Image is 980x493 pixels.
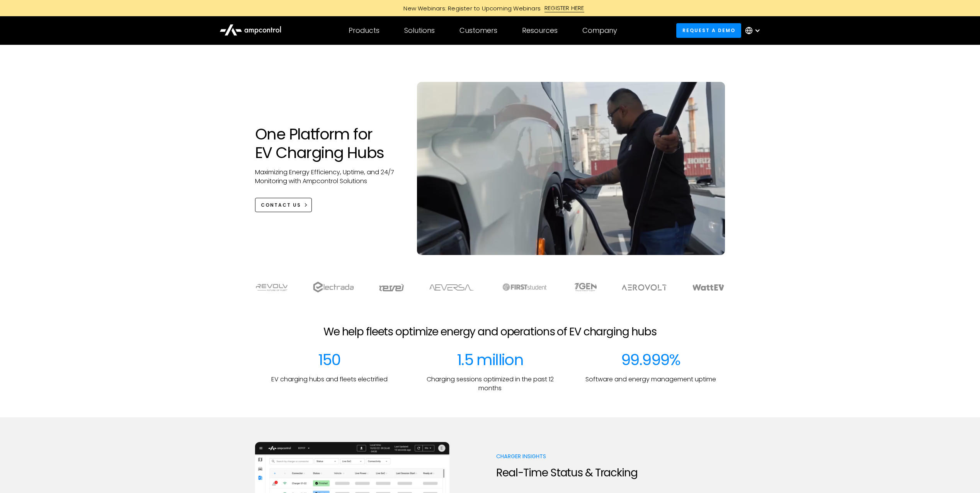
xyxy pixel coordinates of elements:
[255,198,312,212] a: CONTACT US
[349,26,379,35] div: Products
[621,350,681,369] div: 99.999%
[459,26,497,35] div: Customers
[457,350,523,369] div: 1.5 million
[396,4,544,12] div: New Webinars: Register to Upcoming Webinars
[271,375,388,384] p: EV charging hubs and fleets electrified
[496,452,645,460] p: Charger Insights
[313,282,354,292] img: electrada logo
[585,375,716,384] p: Software and energy management uptime
[582,26,617,35] div: Company
[255,125,402,162] h1: One Platform for EV Charging Hubs
[522,26,558,35] div: Resources
[416,375,564,393] p: Charging sessions optimized in the past 12 months
[318,350,340,369] div: 150
[261,202,301,209] div: CONTACT US
[404,26,435,35] div: Solutions
[496,466,645,479] h2: Real-Time Status & Tracking
[316,4,664,12] a: New Webinars: Register to Upcoming WebinarsREGISTER HERE
[621,284,667,291] img: Aerovolt Logo
[323,325,657,338] h2: We help fleets optimize energy and operations of EV charging hubs
[544,4,584,12] div: REGISTER HERE
[692,284,725,291] img: WattEV logo
[255,168,402,185] p: Maximizing Energy Efficiency, Uptime, and 24/7 Monitoring with Ampcontrol Solutions
[676,23,741,37] a: Request a demo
